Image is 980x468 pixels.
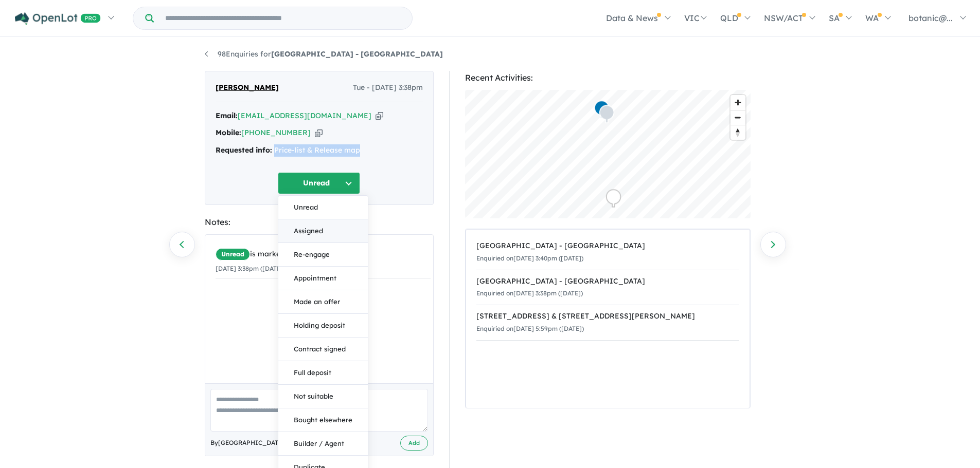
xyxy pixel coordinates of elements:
a: [STREET_ADDRESS] & [STREET_ADDRESS][PERSON_NAME]Enquiried on[DATE] 5:59pm ([DATE]) [476,305,739,341]
a: [EMAIL_ADDRESS][DOMAIN_NAME] [238,111,371,120]
span: Unread [216,248,250,260]
button: Made an offer [278,290,368,314]
div: Recent Activities: [465,71,751,85]
small: Enquiried on [DATE] 3:40pm ([DATE]) [476,254,583,262]
img: Openlot PRO Logo White [15,12,101,25]
div: is marked. [216,248,431,260]
nav: breadcrumb [205,48,776,61]
span: botanic@... [908,13,953,23]
strong: Email: [216,111,238,120]
button: Copy [315,127,323,138]
button: Add [400,436,428,451]
div: [STREET_ADDRESS] & [STREET_ADDRESS][PERSON_NAME] [476,310,739,323]
span: By [GEOGRAPHIC_DATA] Hoy [210,438,298,448]
button: Bought elsewhere [278,408,368,432]
button: Zoom out [730,110,745,125]
button: Assigned [278,219,368,243]
a: [PHONE_NUMBER] [241,128,311,137]
div: [GEOGRAPHIC_DATA] - [GEOGRAPHIC_DATA] [476,240,739,252]
span: Tue - [DATE] 3:38pm [353,82,423,94]
div: Map marker [605,189,621,208]
button: Not suitable [278,385,368,408]
strong: Requested info: [216,145,272,155]
button: Zoom in [730,95,745,110]
canvas: Map [465,90,751,218]
button: Unread [278,196,368,219]
span: [PERSON_NAME] [216,82,279,94]
small: Enquiried on [DATE] 5:59pm ([DATE]) [476,325,584,332]
button: Full deposit [278,361,368,385]
button: Builder / Agent [278,432,368,456]
small: [DATE] 3:38pm ([DATE]) [216,265,285,272]
button: Copy [376,110,383,121]
span: Reset bearing to north [730,125,745,140]
button: Holding deposit [278,314,368,338]
button: Re-engage [278,243,368,267]
a: [GEOGRAPHIC_DATA] - [GEOGRAPHIC_DATA]Enquiried on[DATE] 3:40pm ([DATE]) [476,235,739,270]
div: Map marker [599,105,614,124]
a: 98Enquiries for[GEOGRAPHIC_DATA] - [GEOGRAPHIC_DATA] [205,49,443,59]
div: Notes: [205,215,434,229]
input: Try estate name, suburb, builder or developer [156,7,410,29]
small: Enquiried on [DATE] 3:38pm ([DATE]) [476,289,583,297]
strong: [GEOGRAPHIC_DATA] - [GEOGRAPHIC_DATA] [271,49,443,59]
button: Appointment [278,267,368,290]
div: [GEOGRAPHIC_DATA] - [GEOGRAPHIC_DATA] [476,275,739,288]
div: Map marker [594,100,609,119]
a: [GEOGRAPHIC_DATA] - [GEOGRAPHIC_DATA]Enquiried on[DATE] 3:38pm ([DATE]) [476,270,739,306]
strong: Mobile: [216,128,241,137]
button: Reset bearing to north [730,125,745,140]
div: Price-list & Release map [216,144,423,157]
button: Contract signed [278,338,368,361]
button: Unread [278,172,360,194]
